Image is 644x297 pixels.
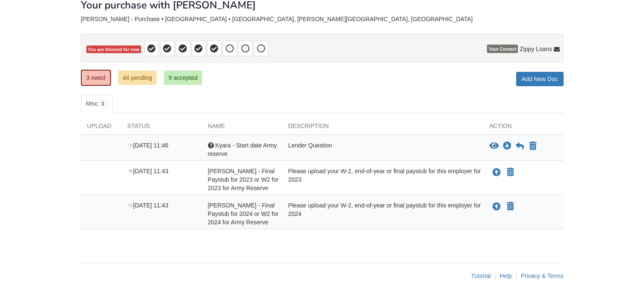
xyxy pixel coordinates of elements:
button: Declare Kyara Antillon-Harralson - Final Paystub for 2023 or W2 for 2023 for Army Reserve not app... [506,167,515,177]
div: Lender Question [282,141,483,158]
button: Upload Kyara Antillon-Harralson - Final Paystub for 2024 or W2 for 2024 for Army Reserve [492,201,502,212]
a: Help [500,272,512,279]
div: Please upload your W-2, end-of-year or final paystub for this employer for 2024 [282,201,483,226]
a: Misc [81,95,113,113]
a: 44 pending [118,71,157,85]
span: You are finished for now [86,46,141,54]
div: Action [483,122,564,134]
span: Your Contact [487,45,518,53]
div: Upload [81,122,121,134]
span: [DATE] 11:46 [127,142,169,149]
div: Status [121,122,202,134]
button: View Kyara - Start date Army reserve [489,142,499,150]
a: Add New Doc [516,72,564,86]
button: Upload Kyara Antillon-Harralson - Final Paystub for 2023 or W2 for 2023 for Army Reserve [492,167,502,178]
a: 3 owed [81,70,111,86]
span: Kyara - Start date Army reserve [208,142,277,157]
span: Zippy Loans [520,45,552,53]
button: Declare Kyara - Start date Army reserve not applicable [528,141,537,151]
div: Please upload your W-2, end-of-year or final paystub for this employer for 2023 [282,167,483,192]
div: Description [282,122,483,134]
a: Privacy & Terms [521,272,564,279]
a: 9 accepted [164,71,202,85]
a: Tutorial [471,272,491,279]
a: Download Kyara - Start date Army reserve [503,143,511,150]
span: [DATE] 11:43 [127,168,169,174]
span: [DATE] 11:43 [127,202,169,209]
span: [PERSON_NAME] - Final Paystub for 2023 or W2 for 2023 for Army Reserve [208,168,279,191]
span: [PERSON_NAME] - Final Paystub for 2024 or W2 for 2024 for Army Reserve [208,202,279,226]
span: 3 [98,100,108,108]
div: [PERSON_NAME] - Purchase • [GEOGRAPHIC_DATA] • [GEOGRAPHIC_DATA], [PERSON_NAME][GEOGRAPHIC_DATA],... [81,16,564,23]
div: Name [202,122,282,134]
button: Declare Kyara Antillon-Harralson - Final Paystub for 2024 or W2 for 2024 for Army Reserve not app... [506,202,515,212]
